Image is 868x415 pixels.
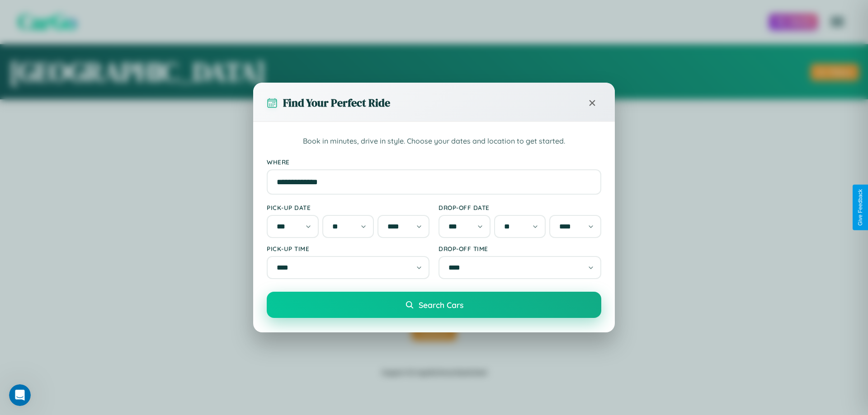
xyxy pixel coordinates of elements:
[267,135,601,147] p: Book in minutes, drive in style. Choose your dates and location to get started.
[283,95,390,110] h3: Find Your Perfect Ride
[267,292,601,318] button: Search Cars
[267,245,429,252] label: Pick-up Time
[267,158,601,166] label: Where
[419,300,463,310] span: Search Cars
[439,204,601,211] label: Drop-off Date
[439,245,601,252] label: Drop-off Time
[267,204,429,211] label: Pick-up Date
